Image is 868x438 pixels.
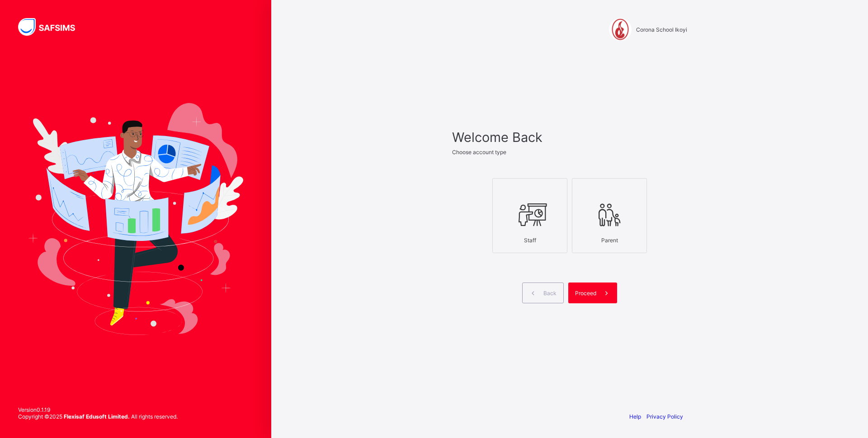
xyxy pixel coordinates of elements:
img: Hero Image [28,103,243,334]
a: Help [629,413,641,420]
a: Privacy Policy [646,413,683,420]
span: Version 0.1.19 [18,406,178,413]
div: Parent [577,232,642,248]
span: Back [543,290,557,297]
span: Choose account type [452,149,506,155]
span: Corona School Ikoyi [636,26,687,33]
img: SAFSIMS Logo [18,18,86,36]
span: Proceed [575,290,596,297]
div: Staff [497,232,562,248]
span: Welcome Back [452,129,687,145]
strong: Flexisaf Edusoft Limited. [64,413,130,420]
span: Copyright © 2025 All rights reserved. [18,413,178,420]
